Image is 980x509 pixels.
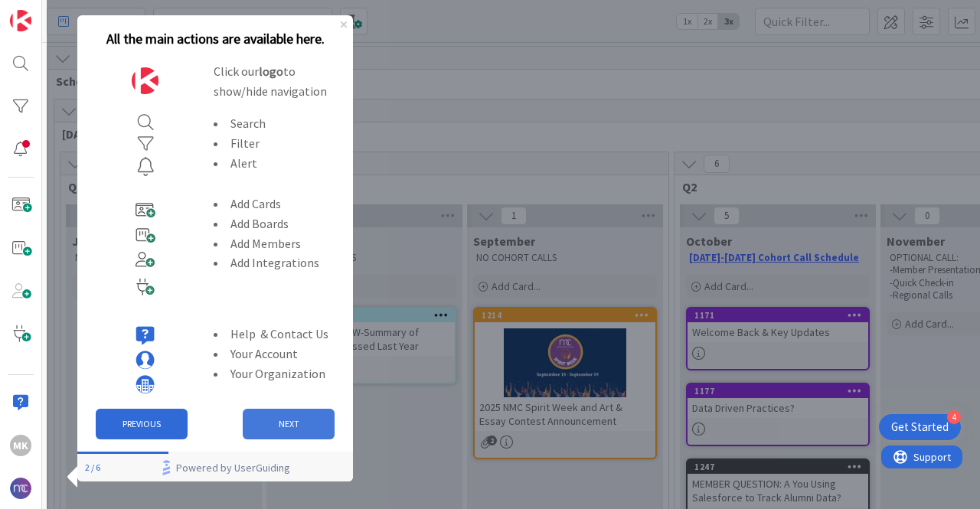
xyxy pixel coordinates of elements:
[152,154,288,174] li: Alert
[44,30,263,47] strong: All the main actions are available here.
[879,414,961,440] div: Open Get Started checklist, remaining modules: 4
[152,344,288,364] li: Your Account
[152,325,288,344] li: Help & Contact Us
[279,21,285,28] div: Close Preview
[152,134,288,154] li: Filter
[152,114,288,134] li: Search
[152,194,288,214] li: Add Cards
[67,66,99,96] img: Kanban Zone Logo
[114,458,228,477] span: Powered by UserGuiding
[44,454,283,481] a: Powered by UserGuiding
[947,410,961,424] div: 4
[15,454,291,481] div: Footer
[891,419,949,435] div: Get Started
[152,62,288,102] p: Click our to show/hide navigation
[152,364,288,384] li: Your Organization
[152,253,288,273] li: Add Integrations
[64,189,102,309] img: Quick Actions
[32,2,70,21] span: Support
[152,234,288,254] li: Add Members
[72,109,95,181] img: Common Actions
[152,214,288,234] li: Add Boards
[23,462,38,474] div: Step 2 of 6
[34,409,126,439] button: Previous
[181,409,273,439] button: Next
[72,323,95,396] img: Global Actions
[197,64,221,79] strong: logo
